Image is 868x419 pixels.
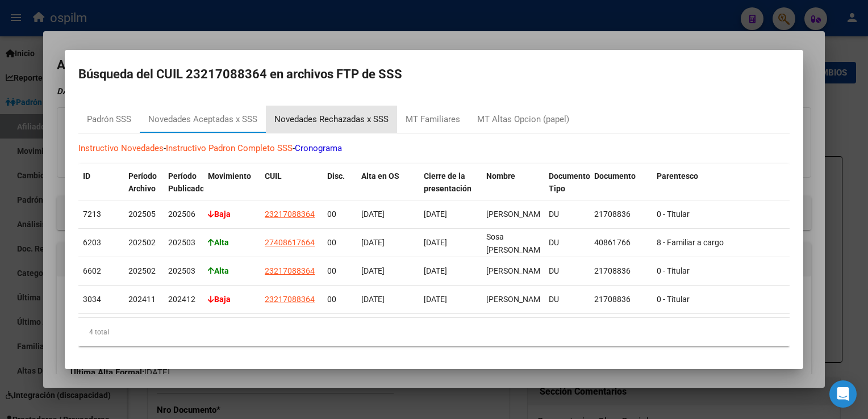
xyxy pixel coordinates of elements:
[295,143,342,153] a: Cronograma
[361,266,385,275] span: [DATE]
[486,171,515,181] span: Nombre
[124,164,164,214] datatable-header-cell: Período Archivo
[168,209,195,219] span: 202506
[361,171,399,181] span: Alta en OS
[652,164,788,214] datatable-header-cell: Parentesco
[424,295,447,304] span: [DATE]
[594,208,648,221] div: 21708836
[544,164,590,214] datatable-header-cell: Documento Tipo
[327,171,345,181] span: Disc.
[83,209,101,219] span: 7213
[128,295,156,304] span: 202411
[164,164,203,214] datatable-header-cell: Período Publicado
[327,265,352,278] div: 00
[323,164,357,214] datatable-header-cell: Disc.
[424,209,447,219] span: [DATE]
[549,171,590,194] span: Documento Tipo
[361,238,385,247] span: [DATE]
[128,209,156,219] span: 202505
[87,113,131,126] div: Padrón SSS
[424,238,447,247] span: [DATE]
[83,238,101,247] span: 6203
[657,295,690,304] span: 0 - Titular
[168,295,195,304] span: 202412
[265,238,315,247] span: 27408617664
[148,113,257,126] div: Novedades Aceptadas x SSS
[78,143,164,153] a: Instructivo Novedades
[128,238,156,247] span: 202502
[486,295,547,304] span: [PERSON_NAME]
[265,209,315,219] span: 23217088364
[486,266,547,275] span: [PERSON_NAME]
[208,171,251,181] span: Movimiento
[829,380,857,408] div: Open Intercom Messenger
[477,113,569,126] div: MT Altas Opcion (papel)
[327,293,352,306] div: 00
[594,236,648,249] div: 40861766
[83,295,101,304] span: 3034
[265,295,315,304] span: 23217088364
[549,208,585,221] div: DU
[361,295,385,304] span: [DATE]
[265,266,315,275] span: 23217088364
[406,113,460,126] div: MT Familiares
[208,209,231,219] strong: Baja
[168,171,205,194] span: Período Publicado
[78,164,124,214] datatable-header-cell: ID
[424,266,447,275] span: [DATE]
[486,209,547,219] span: [PERSON_NAME]
[208,238,229,247] strong: Alta
[549,236,585,249] div: DU
[419,164,482,214] datatable-header-cell: Cierre de la presentación
[78,64,790,85] h2: Búsqueda del CUIL 23217088364 en archivos FTP de SSS
[590,164,652,214] datatable-header-cell: Documento
[78,318,790,346] div: 4 total
[83,266,101,275] span: 6602
[128,171,157,194] span: Período Archivo
[128,266,156,275] span: 202502
[208,295,231,304] strong: Baja
[265,171,282,181] span: CUIL
[486,232,547,267] span: Sosa [PERSON_NAME] De Los Milag
[166,143,293,153] a: Instructivo Padron Completo SSS
[482,164,544,214] datatable-header-cell: Nombre
[424,171,471,194] span: Cierre de la presentación
[327,236,352,249] div: 00
[274,113,389,126] div: Novedades Rechazadas x SSS
[357,164,419,214] datatable-header-cell: Alta en OS
[83,171,90,181] span: ID
[260,164,323,214] datatable-header-cell: CUIL
[657,238,724,247] span: 8 - Familiar a cargo
[208,266,229,275] strong: Alta
[549,293,585,306] div: DU
[203,164,260,214] datatable-header-cell: Movimiento
[657,209,690,219] span: 0 - Titular
[594,293,648,306] div: 21708836
[327,208,352,221] div: 00
[361,209,385,219] span: [DATE]
[168,266,195,275] span: 202503
[78,142,790,155] p: - -
[657,171,698,181] span: Parentesco
[549,265,585,278] div: DU
[657,266,690,275] span: 0 - Titular
[594,171,636,181] span: Documento
[594,265,648,278] div: 21708836
[168,238,195,247] span: 202503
